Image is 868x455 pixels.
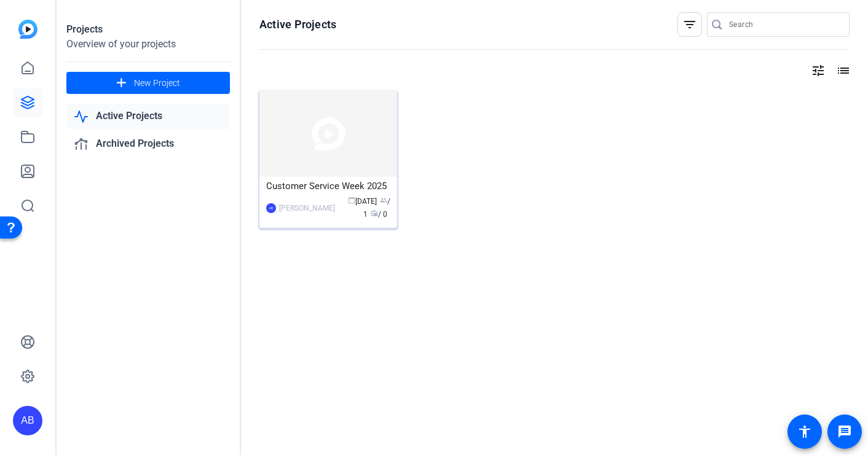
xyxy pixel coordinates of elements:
[371,209,378,217] span: radio
[348,196,355,204] span: calendar_today
[797,424,812,439] mat-icon: accessibility
[371,210,387,219] span: / 0
[66,37,230,52] div: Overview of your projects
[835,63,850,78] mat-icon: list
[18,20,37,39] img: blue-gradient.svg
[259,17,336,32] h1: Active Projects
[811,63,826,78] mat-icon: tune
[380,196,387,204] span: group
[66,22,230,37] div: Projects
[279,202,335,214] div: [PERSON_NAME]
[348,197,377,206] span: [DATE]
[729,17,840,32] input: Search
[66,104,230,129] a: Active Projects
[66,131,230,157] a: Archived Projects
[682,17,697,32] mat-icon: filter_list
[114,76,129,91] mat-icon: add
[66,72,230,94] button: New Project
[134,77,180,90] span: New Project
[266,177,390,195] div: Customer Service Week 2025
[266,203,276,213] div: AB
[837,424,852,439] mat-icon: message
[13,406,42,435] div: AB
